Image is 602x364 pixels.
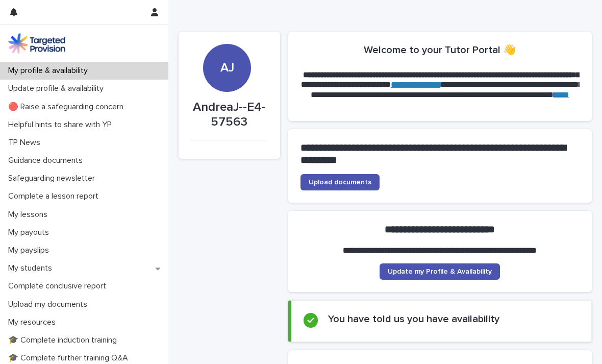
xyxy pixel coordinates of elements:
p: My profile & availability [4,66,96,76]
span: Upload documents [309,179,371,186]
img: M5nRWzHhSzIhMunXDL62 [8,33,65,54]
p: TP News [4,138,48,148]
p: AndreaJ--E4-57563 [191,100,268,130]
p: 🎓 Complete further training Q&A [4,353,136,363]
h2: You have told us you have availability [328,313,499,325]
h2: Welcome to your Tutor Portal 👋 [364,44,516,56]
a: Update my Profile & Availability [380,263,500,280]
p: Upload my documents [4,300,95,309]
p: My students [4,263,60,273]
p: My payouts [4,228,57,237]
p: Guidance documents [4,156,91,165]
span: Update my Profile & Availability [388,268,492,275]
p: Complete conclusive report [4,281,114,291]
p: My resources [4,318,64,327]
p: Complete a lesson report [4,191,107,201]
p: My payslips [4,246,57,255]
div: AJ [203,13,251,76]
p: Update profile & availability [4,84,112,93]
a: Upload documents [300,174,380,190]
p: 🔴 Raise a safeguarding concern [4,102,132,112]
p: Safeguarding newsletter [4,174,103,183]
p: 🎓 Complete induction training [4,335,125,345]
p: Helpful hints to share with YP [4,120,120,130]
p: My lessons [4,210,56,220]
